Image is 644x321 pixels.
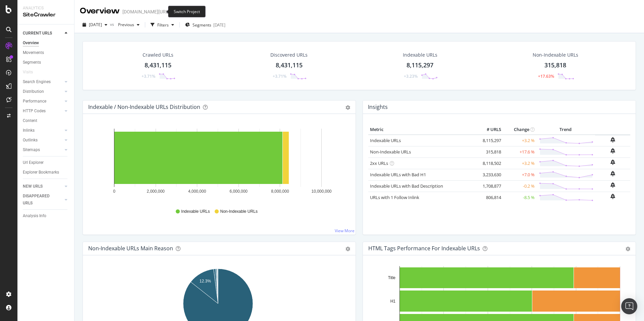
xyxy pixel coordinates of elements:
[610,137,615,142] div: bell-plus
[610,159,615,165] div: bell-plus
[23,183,43,190] div: NEW URLS
[142,73,155,79] div: +3.71%
[270,52,308,58] div: Discovered URLs
[503,192,536,203] td: -8.5 %
[276,61,303,70] div: 8,431,115
[188,189,206,194] text: 4,000,000
[370,149,411,155] a: Non-Indexable URLs
[368,103,388,112] h4: Insights
[23,169,59,176] div: Explorer Bookmarks
[610,182,615,188] div: bell-plus
[23,69,40,76] a: Visits
[23,193,63,207] a: DISAPPEARED URLS
[168,6,206,17] div: Switch Project
[476,146,503,157] td: 315,818
[23,98,63,105] a: Performance
[407,61,433,70] div: 8,115,297
[503,135,536,146] td: +3.2 %
[23,193,57,207] div: DISAPPEARED URLS
[23,108,63,115] a: HTTP Codes
[610,148,615,153] div: bell-plus
[23,212,69,219] a: Analysis Info
[145,61,171,70] div: 8,431,115
[23,30,63,37] a: CURRENT URLS
[404,73,418,79] div: +3.23%
[23,40,69,47] a: Overview
[23,40,39,47] div: Overview
[390,299,396,304] text: H1
[23,49,44,56] div: Movements
[115,22,134,27] span: Previous
[23,88,63,95] a: Distribution
[610,171,615,176] div: bell-plus
[23,59,69,66] a: Segments
[388,275,396,280] text: Title
[23,159,44,166] div: Url Explorer
[370,194,419,200] a: URLs with 1 Follow Inlink
[113,189,115,194] text: 0
[193,22,211,28] span: Segments
[23,127,35,134] div: Inlinks
[23,78,51,85] div: Search Engines
[345,247,350,251] div: gear
[621,298,637,314] div: Open Intercom Messenger
[476,169,503,180] td: 3,233,630
[23,108,46,115] div: HTTP Codes
[23,98,46,105] div: Performance
[89,22,102,27] span: 2025 Sep. 19th
[23,127,63,134] a: Inlinks
[157,22,169,28] div: Filters
[476,180,503,192] td: 1,708,877
[335,228,355,234] a: View More
[23,146,40,153] div: Sitemaps
[503,125,536,135] th: Change
[503,146,536,157] td: +17.6 %
[23,212,46,219] div: Analysis Info
[88,245,173,252] div: Non-Indexable URLs Main Reason
[626,247,630,251] div: gear
[403,52,437,58] div: Indexable URLs
[368,125,476,135] th: Metric
[23,69,33,76] div: Visits
[110,21,115,27] span: vs
[181,209,210,214] span: Indexable URLs
[503,169,536,180] td: +7.0 %
[610,194,615,199] div: bell-plus
[273,73,286,79] div: +3.71%
[23,159,69,166] a: Url Explorer
[368,245,480,252] div: HTML Tags Performance for Indexable URLs
[23,30,52,37] div: CURRENT URLS
[220,209,257,214] span: Non-Indexable URLs
[213,22,225,28] div: [DATE]
[147,189,165,194] text: 2,000,000
[476,135,503,146] td: 8,115,297
[115,19,142,30] button: Previous
[476,125,503,135] th: # URLS
[23,137,38,144] div: Outlinks
[370,137,401,143] a: Indexable URLs
[23,117,69,124] a: Content
[88,104,200,110] div: Indexable / Non-Indexable URLs Distribution
[23,88,44,95] div: Distribution
[503,157,536,169] td: +3.2 %
[230,189,248,194] text: 6,000,000
[503,180,536,192] td: -0.2 %
[476,157,503,169] td: 8,118,502
[23,137,63,144] a: Outlinks
[370,183,443,189] a: Indexable URLs with Bad Description
[148,19,177,30] button: Filters
[23,183,63,190] a: NEW URLS
[476,192,503,203] td: 806,814
[271,189,289,194] text: 8,000,000
[143,52,173,58] div: Crawled URLs
[88,125,348,202] svg: A chart.
[370,160,388,166] a: 2xx URLs
[23,169,69,176] a: Explorer Bookmarks
[311,189,331,194] text: 10,000,000
[80,5,120,17] div: Overview
[370,172,426,178] a: Indexable URLs with Bad H1
[200,279,211,283] text: 12.3%
[345,105,350,110] div: gear
[23,146,63,153] a: Sitemaps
